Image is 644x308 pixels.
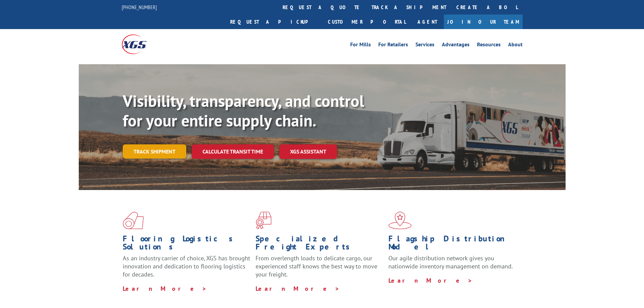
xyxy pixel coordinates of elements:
[323,15,411,29] a: Customer Portal
[477,42,501,49] a: Resources
[123,212,144,229] img: xgs-icon-total-supply-chain-intelligence-red
[122,4,157,10] a: [PHONE_NUMBER]
[123,254,250,278] span: As an industry carrier of choice, XGS has brought innovation and dedication to flooring logistics...
[123,235,251,254] h1: Flooring Logistics Solutions
[508,42,523,49] a: About
[388,277,473,284] a: Learn More >
[442,42,470,49] a: Advantages
[350,42,371,49] a: For Mills
[192,144,274,159] a: Calculate transit time
[411,15,444,29] a: Agent
[388,254,513,270] span: Our agile distribution network gives you nationwide inventory management on demand.
[256,285,340,292] a: Learn More >
[225,15,323,29] a: Request a pickup
[279,144,337,159] a: XGS ASSISTANT
[256,235,383,254] h1: Specialized Freight Experts
[415,42,434,49] a: Services
[256,212,271,229] img: xgs-icon-focused-on-flooring-red
[378,42,408,49] a: For Retailers
[123,90,364,131] b: Visibility, transparency, and control for your entire supply chain.
[123,285,207,292] a: Learn More >
[123,144,186,159] a: Track shipment
[256,254,383,284] p: From overlength loads to delicate cargo, our experienced staff knows the best way to move your fr...
[388,235,516,254] h1: Flagship Distribution Model
[388,212,412,229] img: xgs-icon-flagship-distribution-model-red
[444,15,523,29] a: Join Our Team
